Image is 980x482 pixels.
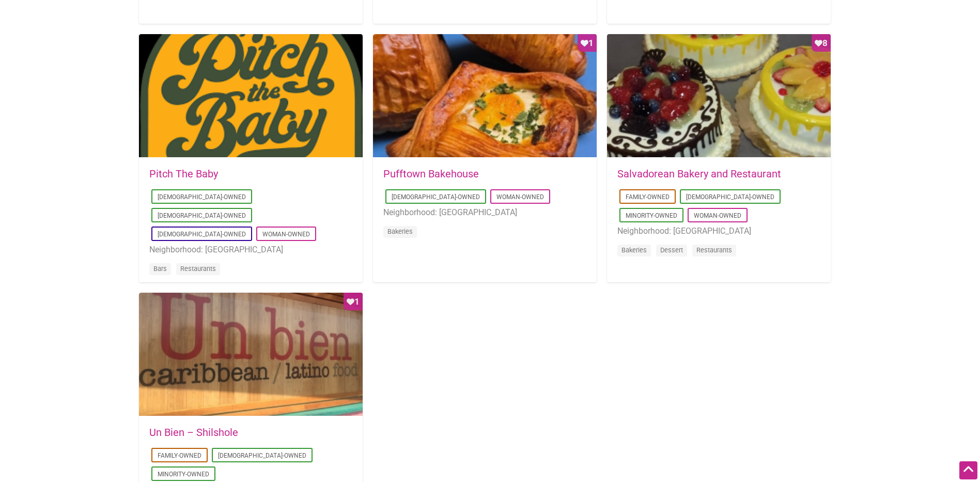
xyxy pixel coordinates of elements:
a: Dessert [660,246,683,254]
a: Pufftown Bakehouse [383,168,479,180]
a: Family-Owned [626,193,670,201]
a: Woman-Owned [496,193,544,201]
a: Minority-Owned [626,212,677,219]
a: Restaurants [180,265,216,273]
a: Family-Owned [158,452,201,459]
a: Restaurants [696,246,732,254]
a: [DEMOGRAPHIC_DATA]-Owned [158,212,246,219]
a: Bakeries [387,228,413,235]
a: [DEMOGRAPHIC_DATA]-Owned [392,193,480,201]
a: Pitch The Baby [149,168,218,180]
a: Minority-Owned [158,471,209,478]
a: Bakeries [621,246,647,254]
li: Neighborhood: [GEOGRAPHIC_DATA] [617,224,820,238]
li: Neighborhood: [GEOGRAPHIC_DATA] [149,243,352,257]
a: Bars [153,265,167,273]
a: [DEMOGRAPHIC_DATA]-Owned [218,452,306,459]
a: Salvadorean Bakery and Restaurant [617,168,781,180]
li: Neighborhood: [GEOGRAPHIC_DATA] [383,206,586,219]
a: Woman-Owned [262,231,310,238]
a: [DEMOGRAPHIC_DATA]-Owned [158,193,246,201]
a: Woman-Owned [694,212,741,219]
div: Scroll Back to Top [959,461,977,479]
a: [DEMOGRAPHIC_DATA]-Owned [686,193,774,201]
a: Un Bien – Shilshole [149,426,238,439]
a: [DEMOGRAPHIC_DATA]-Owned [158,231,246,238]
